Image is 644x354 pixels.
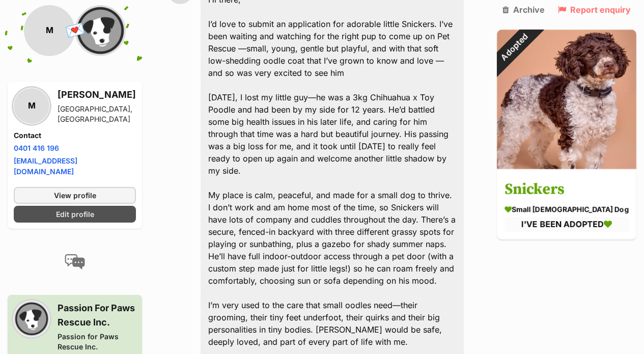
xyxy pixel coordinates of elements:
a: [EMAIL_ADDRESS][DOMAIN_NAME] [14,156,77,176]
span: View profile [54,190,96,201]
h3: [PERSON_NAME] [58,88,136,102]
div: [GEOGRAPHIC_DATA], [GEOGRAPHIC_DATA] [58,104,136,124]
span: 💌 [64,20,87,42]
a: Archive [502,5,545,14]
a: Adopted [497,161,636,171]
a: Edit profile [14,206,136,223]
div: M [14,88,49,124]
a: Report enquiry [558,5,631,14]
div: M [24,5,75,56]
div: Passion for Paws Rescue Inc. [58,332,136,352]
img: conversation-icon-4a6f8262b818ee0b60e3300018af0b2d0b884aa5de6e9bcb8d3d4eeb1a70a7c4.svg [65,254,85,269]
a: View profile [14,187,136,204]
a: 0401 416 196 [14,144,59,152]
img: Passion for Paws Rescue Inc. profile pic [75,5,126,56]
div: small [DEMOGRAPHIC_DATA] Dog [505,204,629,215]
img: Snickers [497,30,636,169]
div: Adopted [484,16,545,78]
h3: Passion For Paws Rescue Inc. [58,301,136,330]
h4: Contact [14,130,136,141]
a: Snickers small [DEMOGRAPHIC_DATA] Dog I'VE BEEN ADOPTED [497,171,636,239]
div: I'VE BEEN ADOPTED [505,217,629,232]
img: Passion for Paws Rescue Inc. profile pic [14,301,49,337]
h3: Snickers [505,179,629,202]
span: Edit profile [56,209,94,220]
